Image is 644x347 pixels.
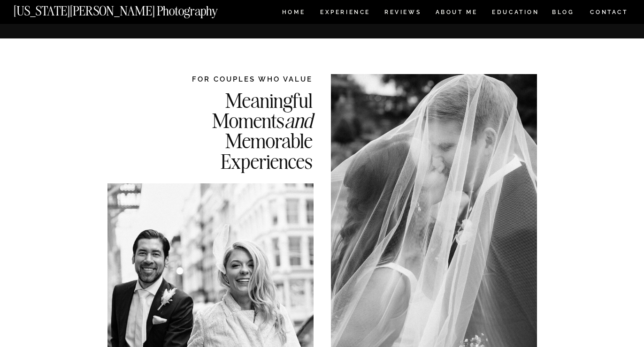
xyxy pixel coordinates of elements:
[552,9,575,17] a: BLOG
[280,9,307,17] a: HOME
[491,9,540,17] a: EDUCATION
[164,74,313,84] h2: FOR COUPLES WHO VALUE
[384,9,420,17] a: REVIEWS
[590,7,629,17] a: CONTACT
[478,4,619,11] a: Get in Touch
[320,9,369,17] a: Experience
[435,9,478,17] a: ABOUT ME
[284,107,313,133] i: and
[14,5,249,13] a: [US_STATE][PERSON_NAME] Photography
[164,90,313,170] h2: Meaningful Moments Memorable Experiences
